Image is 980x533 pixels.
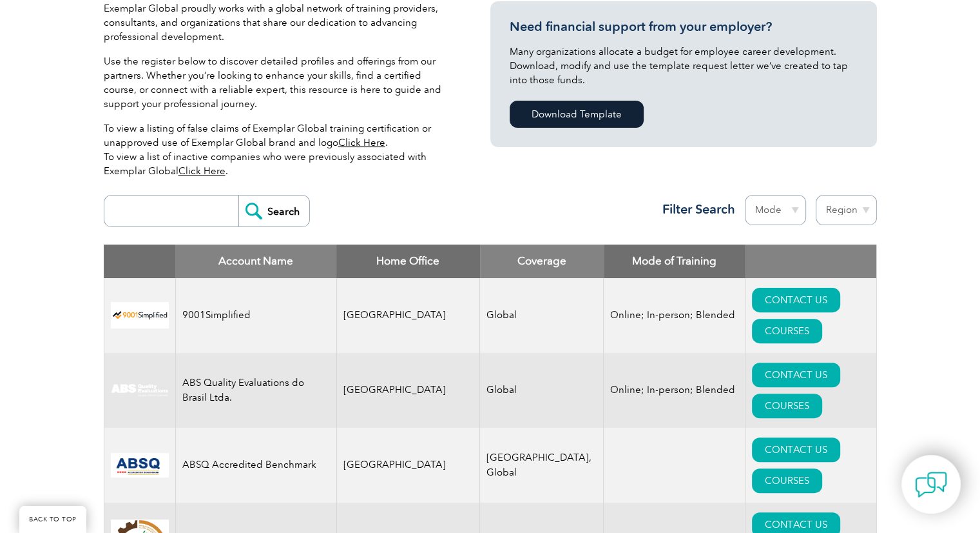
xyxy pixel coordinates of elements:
[178,165,226,177] a: Click Here
[510,45,858,87] p: Many organizations allocate a budget for employee career development. Download, modify and use th...
[745,245,876,278] th: : activate to sort column ascending
[752,363,840,387] a: CONTACT US
[604,278,745,353] td: Online; In-person; Blended
[604,353,745,428] td: Online; In-person; Blended
[104,54,452,111] p: Use the register below to discover detailed profiles and offerings from our partners. Whether you...
[510,101,644,128] a: Download Template
[175,353,336,428] td: ABS Quality Evaluations do Brasil Ltda.
[752,394,822,418] a: COURSES
[175,428,336,503] td: ABSQ Accredited Benchmark
[111,302,169,328] img: 37c9c059-616f-eb11-a812-002248153038-logo.png
[104,121,452,178] p: To view a listing of false claims of Exemplar Global training certification or unapproved use of ...
[336,428,480,503] td: [GEOGRAPHIC_DATA]
[336,353,480,428] td: [GEOGRAPHIC_DATA]
[752,319,822,343] a: COURSES
[510,19,858,35] h3: Need financial support from your employer?
[238,196,309,226] input: Search
[111,383,169,397] img: c92924ac-d9bc-ea11-a814-000d3a79823d-logo.jpg
[480,428,604,503] td: [GEOGRAPHIC_DATA], Global
[752,468,822,493] a: COURSES
[752,437,840,462] a: CONTACT US
[336,245,480,278] th: Home Office: activate to sort column ascending
[655,201,735,217] h3: Filter Search
[175,245,336,278] th: Account Name: activate to sort column descending
[338,137,385,148] a: Click Here
[111,453,169,478] img: cc24547b-a6e0-e911-a812-000d3a795b83-logo.png
[915,468,947,501] img: contact-chat.png
[19,506,86,533] a: BACK TO TOP
[175,278,336,353] td: 9001Simplified
[480,353,604,428] td: Global
[604,245,745,278] th: Mode of Training: activate to sort column ascending
[104,1,452,44] p: Exemplar Global proudly works with a global network of training providers, consultants, and organ...
[480,245,604,278] th: Coverage: activate to sort column ascending
[752,288,840,312] a: CONTACT US
[336,278,480,353] td: [GEOGRAPHIC_DATA]
[480,278,604,353] td: Global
